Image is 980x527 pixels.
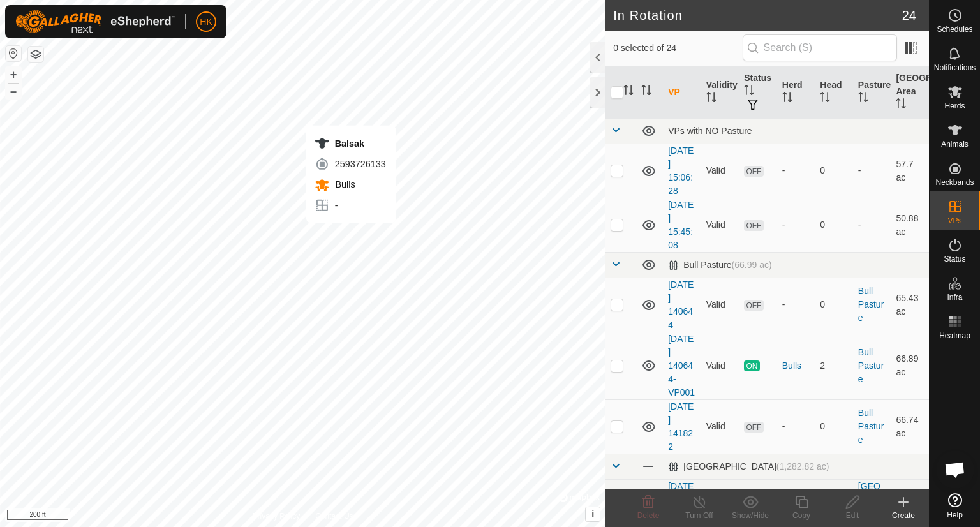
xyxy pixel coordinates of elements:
[815,198,853,252] td: 0
[668,334,695,397] a: [DATE] 140644-VP001
[732,260,772,270] span: (66.99 ac)
[891,278,929,332] td: 65.43 ac
[815,399,853,454] td: 0
[782,298,810,311] div: -
[315,198,386,213] div: -
[776,510,827,521] div: Copy
[820,94,830,104] p-sorticon: Activate to sort
[641,87,651,97] p-sorticon: Activate to sort
[782,94,792,104] p-sorticon: Activate to sort
[701,278,739,332] td: Valid
[944,255,965,263] span: Status
[315,156,386,172] div: 2593726133
[6,84,21,99] button: –
[706,94,716,104] p-sorticon: Activate to sort
[613,41,742,55] span: 0 selected of 24
[315,510,353,522] a: Contact Us
[891,198,929,252] td: 50.88 ac
[815,278,853,332] td: 0
[315,136,386,151] div: Balsak
[739,66,777,119] th: Status
[701,66,739,119] th: Validity
[744,360,759,371] span: ON
[668,279,694,330] a: [DATE] 140644
[815,66,853,119] th: Head
[668,401,694,452] a: [DATE] 141822
[701,198,739,252] td: Valid
[623,87,634,97] p-sorticon: Activate to sort
[744,422,763,433] span: OFF
[858,347,884,384] a: Bull Pasture
[332,179,355,189] span: Bulls
[853,66,891,119] th: Pasture
[701,144,739,198] td: Valid
[858,94,868,104] p-sorticon: Activate to sort
[668,145,694,196] a: [DATE] 15:06:28
[782,164,810,177] div: -
[743,34,897,61] input: Search (S)
[668,126,924,136] div: VPs with NO Pasture
[613,8,902,23] h2: In Rotation
[939,332,970,339] span: Heatmap
[853,144,891,198] td: -
[947,217,961,225] span: VPs
[941,140,969,148] span: Animals
[827,510,878,521] div: Edit
[663,66,701,119] th: VP
[944,102,965,110] span: Herds
[725,510,776,521] div: Show/Hide
[701,399,739,454] td: Valid
[586,507,600,521] button: i
[668,200,694,250] a: [DATE] 15:45:08
[777,66,815,119] th: Herd
[896,100,906,110] p-sorticon: Activate to sort
[891,332,929,399] td: 66.89 ac
[815,332,853,399] td: 2
[891,399,929,454] td: 66.74 ac
[934,64,976,71] span: Notifications
[782,218,810,232] div: -
[891,144,929,198] td: 57.7 ac
[776,461,829,471] span: (1,282.82 ac)
[815,144,853,198] td: 0
[668,260,772,271] div: Bull Pasture
[930,488,980,524] a: Help
[935,179,974,186] span: Neckbands
[782,359,810,373] div: Bulls
[668,461,829,472] div: [GEOGRAPHIC_DATA]
[902,6,916,25] span: 24
[858,408,884,445] a: Bull Pasture
[744,87,754,97] p-sorticon: Activate to sort
[782,420,810,433] div: -
[701,332,739,399] td: Valid
[937,26,972,33] span: Schedules
[28,47,43,62] button: Map Layers
[253,510,301,522] a: Privacy Policy
[200,15,212,29] span: HK
[744,300,763,311] span: OFF
[6,67,21,82] button: +
[947,293,962,301] span: Infra
[936,450,974,489] div: Open chat
[858,286,884,323] a: Bull Pasture
[853,198,891,252] td: -
[637,511,660,520] span: Delete
[744,166,763,177] span: OFF
[15,10,175,33] img: Gallagher Logo
[591,508,594,519] span: i
[878,510,929,521] div: Create
[674,510,725,521] div: Turn Off
[947,511,963,519] span: Help
[744,220,763,231] span: OFF
[891,66,929,119] th: [GEOGRAPHIC_DATA] Area
[6,46,21,61] button: Reset Map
